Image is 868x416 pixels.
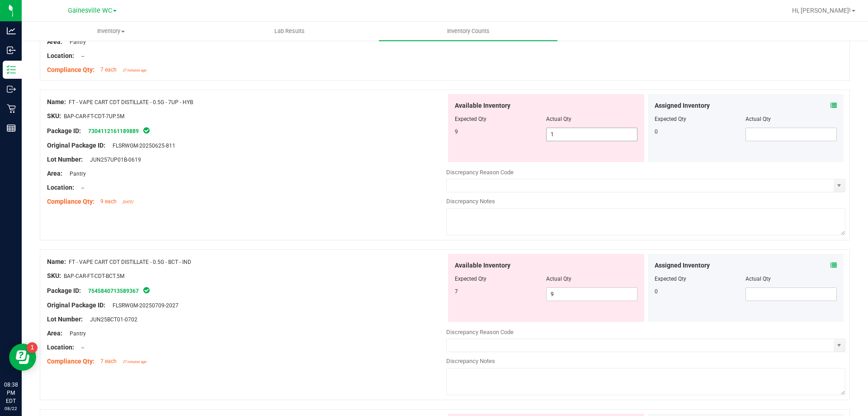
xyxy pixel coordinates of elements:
span: Assigned Inventory [655,261,710,270]
span: Inventory Counts [435,27,502,35]
span: Lot Number: [47,316,83,323]
span: Expected Qty [455,116,486,122]
span: Package ID: [47,287,81,294]
div: 0 [655,287,746,296]
span: 9 each [100,198,117,205]
inline-svg: Inventory [7,65,16,74]
span: BAP-CAR-FT-CDT-BCT.5M [64,273,124,279]
span: FLSRWGM-20250625-811 [108,143,175,149]
span: Original Package ID: [47,142,105,149]
span: Location: [47,184,74,191]
span: Actual Qty [546,276,571,282]
span: FT - VAPE CART CDT DISTILLATE - 0.5G - BCT - IND [69,259,191,265]
span: FLSRWGM-20250709-2027 [108,302,179,309]
div: Expected Qty [655,115,746,123]
span: SKU: [47,112,61,120]
span: FT - VAPE CART CDT DISTILLATE - 0.5G - 7UP - HYB [69,99,193,105]
span: -- [77,53,84,59]
span: Area: [47,38,62,45]
a: Inventory Counts [379,22,557,41]
span: Pantry [65,330,86,337]
span: Lot Number: [47,156,83,163]
span: Expected Qty [455,276,486,282]
span: Name: [47,98,66,105]
span: Original Package ID: [47,301,105,309]
span: Lab Results [262,27,317,35]
span: 7 each [100,358,117,364]
a: Inventory [22,22,200,41]
inline-svg: Analytics [7,26,16,35]
span: Area: [47,330,62,337]
span: select [834,339,845,352]
span: Compliance Qty: [47,198,94,205]
p: 08:38 PM EDT [4,381,18,405]
div: Discrepancy Notes [446,357,845,366]
span: 9 [455,129,458,135]
div: Expected Qty [655,275,746,283]
a: Lab Results [200,22,379,41]
input: 1 [547,128,637,141]
span: 7 each [100,67,117,73]
inline-svg: Inbound [7,46,16,55]
span: -- [77,344,84,351]
a: 7304112161189889 [88,128,139,134]
span: 27 minutes ago [123,360,146,364]
span: In Sync [142,126,151,135]
p: 08/22 [4,405,18,412]
div: Discrepancy Notes [446,197,845,206]
iframe: Resource center [9,344,36,371]
span: select [834,179,845,192]
div: Actual Qty [745,275,837,283]
span: Area: [47,170,62,177]
span: Name: [47,258,66,265]
span: 27 minutes ago [123,68,146,72]
span: In Sync [142,286,151,295]
span: Location: [47,344,74,351]
span: BAP-CAR-FT-CDT-7UP.5M [64,113,124,120]
span: Discrepancy Reason Code [446,329,514,335]
inline-svg: Reports [7,124,16,133]
input: 9 [547,288,637,301]
div: 0 [655,128,746,136]
div: Actual Qty [745,115,837,123]
span: Compliance Qty: [47,66,94,73]
span: Location: [47,52,74,59]
span: Package ID: [47,127,81,134]
span: Pantry [65,39,86,45]
span: Inventory [22,27,200,35]
a: 7545840713589367 [88,288,139,294]
span: Actual Qty [546,116,571,122]
inline-svg: Outbound [7,85,16,94]
span: JUN25BCT01-0702 [85,316,137,323]
span: Discrepancy Reason Code [446,169,514,176]
span: [DATE] [123,200,133,204]
span: JUN257UP01B-0619 [85,157,141,163]
span: Available Inventory [455,261,510,270]
span: 7 [455,288,458,295]
iframe: Resource center unread badge [27,342,38,353]
span: Gainesville WC [68,7,112,14]
span: Assigned Inventory [655,101,710,110]
span: Hi, [PERSON_NAME]! [792,7,851,14]
span: Pantry [65,171,86,177]
span: Compliance Qty: [47,358,94,365]
span: Available Inventory [455,101,510,110]
inline-svg: Retail [7,104,16,113]
span: -- [77,185,84,191]
span: SKU: [47,272,61,279]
